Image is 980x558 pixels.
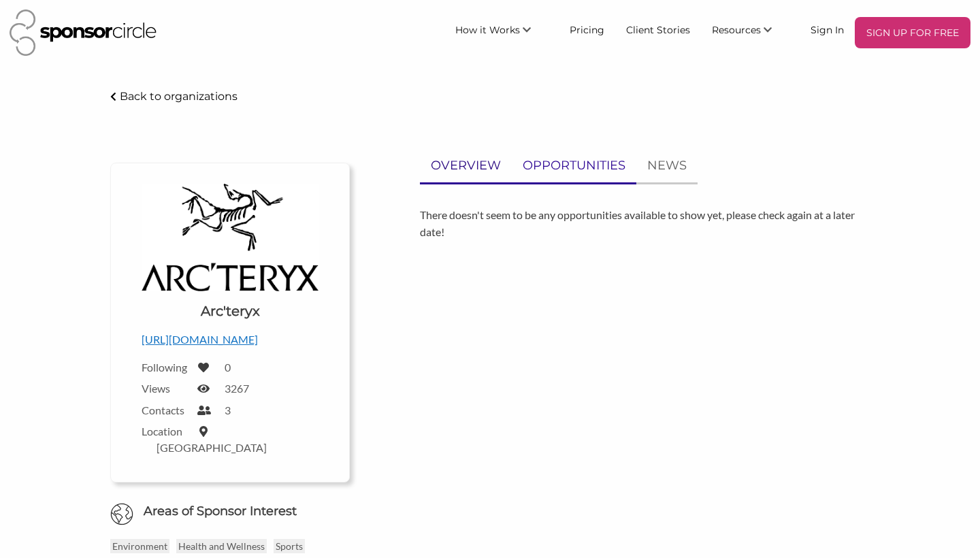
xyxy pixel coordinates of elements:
[10,10,157,56] img: Sponsor Circle Logo
[860,22,965,43] p: SIGN UP FOR FREE
[800,17,855,42] a: Sign In
[559,17,615,42] a: Pricing
[701,17,800,48] li: Resources
[142,331,318,348] p: [URL][DOMAIN_NAME]
[455,24,520,36] span: How it Works
[110,503,133,526] img: Globe Icon
[100,503,360,520] h6: Areas of Sponsor Interest
[712,24,761,36] span: Resources
[142,382,189,395] label: Views
[420,206,869,241] p: There doesn't seem to be any opportunities available to show yet, please check again at a later d...
[142,425,189,438] label: Location
[176,539,267,553] p: Health and Wellness
[225,382,249,395] label: 3267
[142,184,318,291] img: Logo
[142,404,189,416] label: Contacts
[647,156,687,176] p: NEWS
[274,539,305,553] p: Sports
[225,361,231,374] label: 0
[110,539,169,553] p: Environment
[201,301,260,321] h1: Arc'teryx
[444,17,559,48] li: How it Works
[523,156,625,176] p: OPPORTUNITIES
[120,90,238,103] p: Back to organizations
[615,17,701,42] a: Client Stories
[431,156,501,176] p: OVERVIEW
[157,441,267,454] label: [GEOGRAPHIC_DATA]
[142,361,189,374] label: Following
[225,404,231,416] label: 3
